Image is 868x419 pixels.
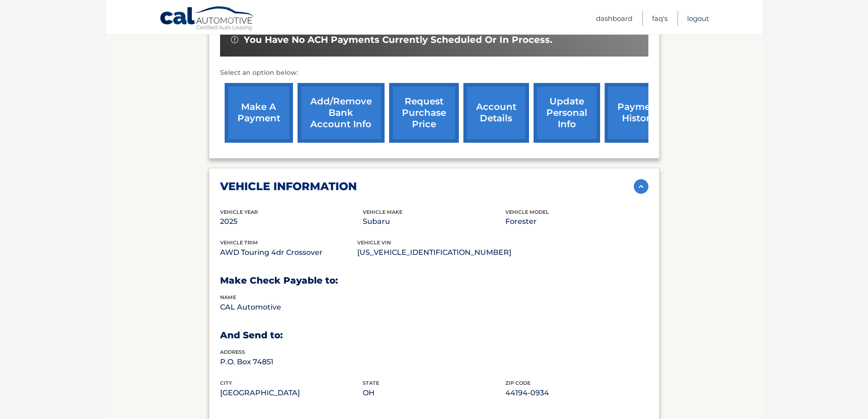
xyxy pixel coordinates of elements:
[505,387,648,399] p: 44194-0934
[220,380,232,386] span: city
[244,34,552,46] span: You have no ACH payments currently scheduled or in process.
[534,83,600,143] a: update personal info
[363,209,402,215] span: vehicle make
[389,83,459,143] a: request purchase price
[596,11,632,26] a: Dashboard
[505,380,530,386] span: zip code
[220,301,363,314] p: CAL Automotive
[220,275,648,286] h3: Make Check Payable to:
[220,294,236,300] span: name
[220,209,258,215] span: vehicle Year
[505,215,648,228] p: Forester
[220,387,363,399] p: [GEOGRAPHIC_DATA]
[231,36,238,43] img: alert-white.svg
[634,179,648,194] img: accordion-active.svg
[605,83,673,143] a: payment history
[220,215,363,228] p: 2025
[220,246,357,259] p: AWD Touring 4dr Crossover
[159,6,255,32] a: Cal Automotive
[357,239,391,246] span: vehicle vin
[687,11,709,26] a: Logout
[363,215,505,228] p: Subaru
[220,330,648,341] h3: And Send to:
[652,11,668,26] a: FAQ's
[225,83,293,143] a: make a payment
[220,67,648,78] p: Select an option below:
[363,387,505,399] p: OH
[357,246,511,259] p: [US_VEHICLE_IDENTIFICATION_NUMBER]
[298,83,385,143] a: Add/Remove bank account info
[220,356,363,368] p: P.O. Box 74851
[220,239,258,246] span: vehicle trim
[220,180,357,193] h2: vehicle information
[463,83,529,143] a: account details
[363,380,379,386] span: state
[220,349,245,355] span: address
[505,209,549,215] span: vehicle model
